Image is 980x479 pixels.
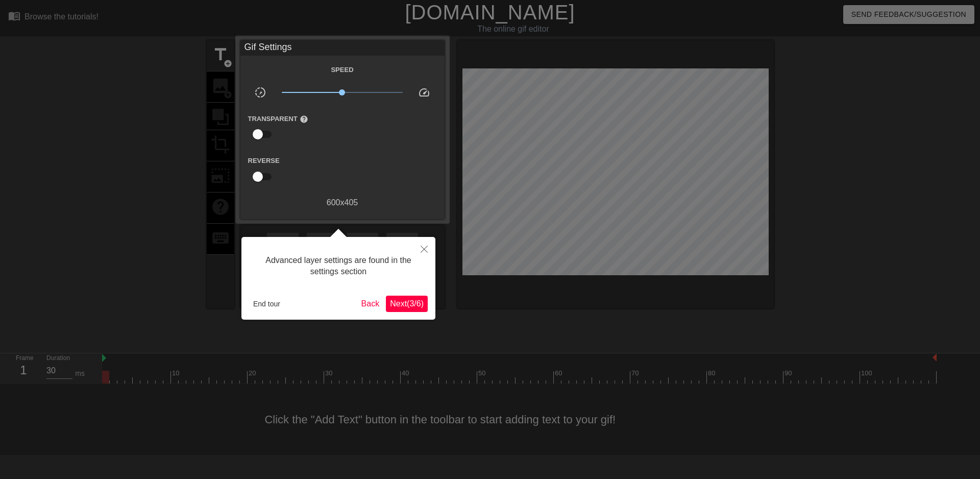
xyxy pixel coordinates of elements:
[413,237,435,260] button: Close
[249,245,428,288] div: Advanced layer settings are found in the settings section
[386,296,428,312] button: Next
[249,296,284,312] button: End tour
[390,299,424,308] span: Next ( 3 / 6 )
[357,296,384,312] button: Back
